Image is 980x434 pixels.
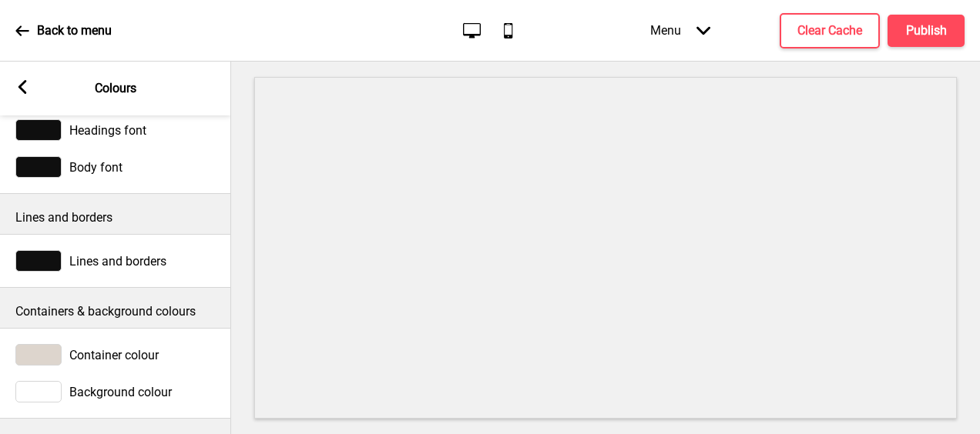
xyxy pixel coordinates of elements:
div: Lines and borders [15,250,216,272]
span: Container colour [69,348,159,362]
div: Menu [635,8,726,53]
div: Container colour [15,344,216,366]
span: Headings font [69,123,146,138]
span: Background colour [69,385,172,399]
button: Publish [888,15,965,47]
span: Body font [69,160,123,175]
h4: Clear Cache [797,22,862,39]
button: Clear Cache [780,13,880,48]
p: Colours [95,80,136,97]
a: Back to menu [15,10,112,52]
div: Body font [15,156,216,178]
p: Containers & background colours [15,303,216,320]
p: Back to menu [37,22,112,39]
div: Headings font [15,119,216,141]
div: Background colour [15,381,216,402]
span: Lines and borders [69,254,166,269]
p: Lines and borders [15,209,216,226]
h4: Publish [906,22,947,39]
